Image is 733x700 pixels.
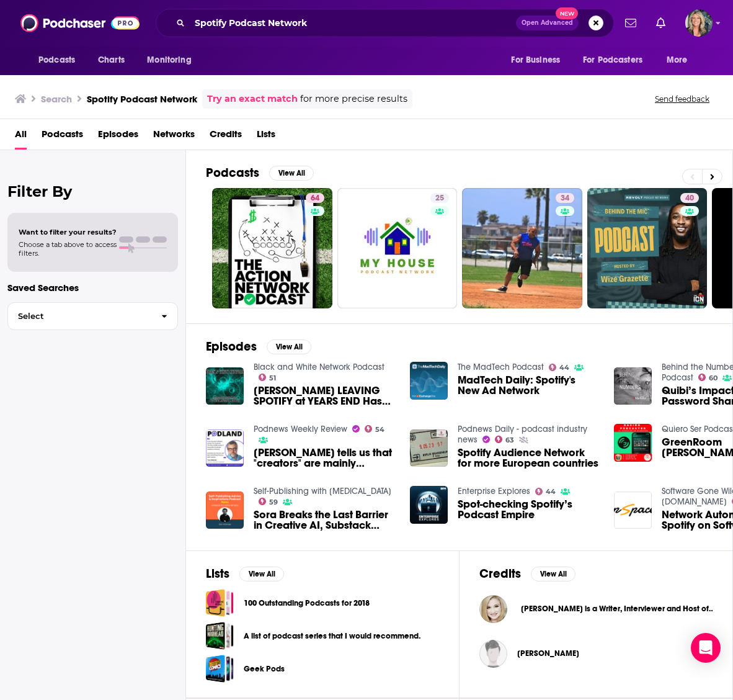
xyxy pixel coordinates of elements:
[516,16,579,30] button: Open AdvancedNew
[651,94,713,104] button: Send feedback
[556,193,574,203] a: 34
[20,11,140,35] img: Podchaser - Follow, Share and Rate Podcasts
[98,52,125,69] span: Charts
[583,52,642,69] span: For Podcasters
[667,52,688,69] span: More
[206,339,311,354] a: EpisodesView All
[244,662,285,676] a: Geek Pods
[206,655,234,683] a: Geek Pods
[38,52,75,69] span: Podcasts
[254,385,395,406] a: Joe Rogan LEAVING SPOTIFY at YEARS END Has Podcast Network ISSUING "DENIALS" & FREAKING OUT!
[90,48,132,72] a: Charts
[207,92,298,106] a: Try an exact match
[658,48,703,72] button: open menu
[535,488,556,495] a: 44
[479,589,713,629] button: Florence Carmela is a Writer, Interviewer and Host of The Forum PodcastFlorence Carmela is a Writ...
[254,486,391,496] a: Self-Publishing with ALLi
[206,339,257,354] h2: Episodes
[41,93,72,105] h3: Search
[206,165,259,181] h2: Podcasts
[375,427,384,433] span: 54
[410,362,448,400] a: MadTech Daily: Spotify's New Ad Network
[254,447,395,469] a: Tom Webster tells us that "creators" are mainly white men under 45 but where are the women? Bloom...
[206,491,244,529] img: Sora Breaks the Last Barrier in Creative AI, Substack Creates Networks, and Spotify Pursues Apple...
[30,48,91,72] button: open menu
[153,124,195,150] a: Networks
[587,188,708,308] a: 40
[410,486,448,524] img: Spot-checking Spotify’s Podcast Empire
[300,92,407,106] span: for more precise results
[42,124,83,150] a: Podcasts
[430,193,449,203] a: 25
[311,192,319,205] span: 64
[410,429,448,467] img: Spotify Audience Network for more European countries
[257,124,275,150] a: Lists
[269,375,276,381] span: 51
[614,367,652,405] a: Quibi’s Impact on Video, Password Sharing Consequences and Spotify’s Ad Network | January 14, 2020
[254,509,395,531] a: Sora Breaks the Last Barrier in Creative AI, Substack Creates Networks, and Spotify Pursues Apple...
[210,124,242,150] a: Credits
[259,374,277,381] a: 51
[212,188,332,308] a: 64
[495,436,515,443] a: 63
[458,447,599,469] a: Spotify Audience Network for more European countries
[479,634,713,673] button: Sangeeta PillaiSangeeta Pillai
[458,486,530,496] a: Enterprise Explores
[620,12,641,34] a: Show notifications dropdown
[206,622,234,650] a: A list of podcast series that I would recommend.
[458,375,599,396] a: MadTech Daily: Spotify's New Ad Network
[254,362,384,372] a: Black and White Network Podcast
[517,648,579,658] a: Sangeeta Pillai
[614,491,652,529] img: Network Automation @ Spotify on Software Gone Wild
[15,124,27,150] a: All
[546,489,556,495] span: 44
[549,364,570,371] a: 44
[709,375,717,381] span: 60
[306,193,324,203] a: 64
[458,362,544,372] a: The MadTech Podcast
[698,374,718,381] a: 60
[206,165,314,181] a: PodcastsView All
[206,566,229,581] h2: Lists
[259,498,278,505] a: 59
[206,367,244,405] img: Joe Rogan LEAVING SPOTIFY at YEARS END Has Podcast Network ISSUING "DENIALS" & FREAKING OUT!
[462,188,582,308] a: 34
[98,124,138,150] a: Episodes
[614,424,652,462] img: GreenRoom salas de audio en Spotify que se graba , Podcast Somos Lo Peor y evento presencial PODT...
[556,7,578,19] span: New
[517,604,713,614] a: Florence Carmela is a Writer, Interviewer and Host of The Forum Podcast
[269,500,278,505] span: 59
[531,567,575,581] button: View All
[458,499,599,520] a: Spot-checking Spotify’s Podcast Empire
[680,193,699,203] a: 40
[206,566,284,581] a: ListsView All
[254,385,395,406] span: [PERSON_NAME] LEAVING SPOTIFY at YEARS END Has Podcast Network ISSUING "DENIALS" & FREAKING OUT!
[19,228,117,236] span: Want to filter your results?
[147,52,191,69] span: Monitoring
[269,166,314,181] button: View All
[365,425,385,433] a: 54
[8,312,151,320] span: Select
[267,339,311,354] button: View All
[651,12,670,34] a: Show notifications dropdown
[691,633,721,663] div: Open Intercom Messenger
[206,429,244,467] a: Tom Webster tells us that "creators" are mainly white men under 45 but where are the women? Bloom...
[239,567,284,581] button: View All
